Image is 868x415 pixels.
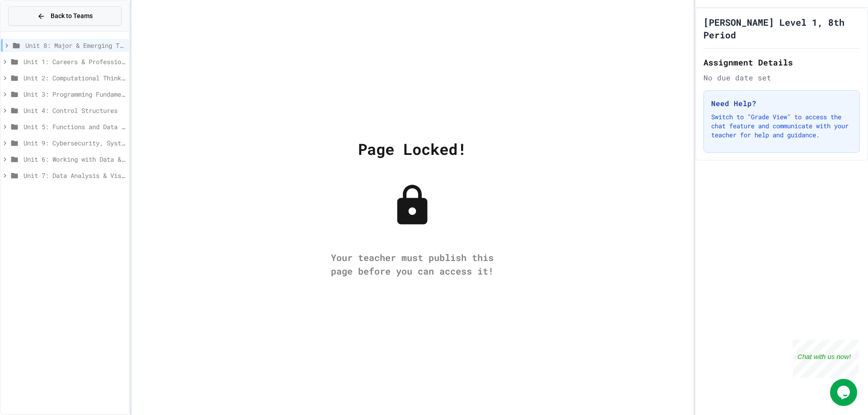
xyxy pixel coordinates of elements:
[24,106,125,115] span: Unit 4: Control Structures
[703,16,860,41] h1: [PERSON_NAME] Level 1, 8th Period
[322,251,503,278] div: Your teacher must publish this page before you can access it!
[8,6,122,26] button: Back to Teams
[703,72,860,83] div: No due date set
[51,11,93,21] span: Back to Teams
[358,137,467,160] div: Page Locked!
[24,122,125,131] span: Unit 5: Functions and Data Structures
[24,89,125,99] span: Unit 3: Programming Fundamentals
[711,112,852,140] p: Switch to "Grade View" to access the chat feature and communicate with your teacher for help and ...
[703,56,860,69] h2: Assignment Details
[25,41,125,50] span: Unit 8: Major & Emerging Technologies
[793,340,859,378] iframe: chat widget
[24,73,125,83] span: Unit 2: Computational Thinking & Problem-Solving
[24,57,125,66] span: Unit 1: Careers & Professionalism
[24,138,125,148] span: Unit 9: Cybersecurity, Systems & Networking
[830,379,859,406] iframe: chat widget
[711,98,852,109] h3: Need Help?
[24,171,125,180] span: Unit 7: Data Analysis & Visualization
[24,154,125,164] span: Unit 6: Working with Data & Files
